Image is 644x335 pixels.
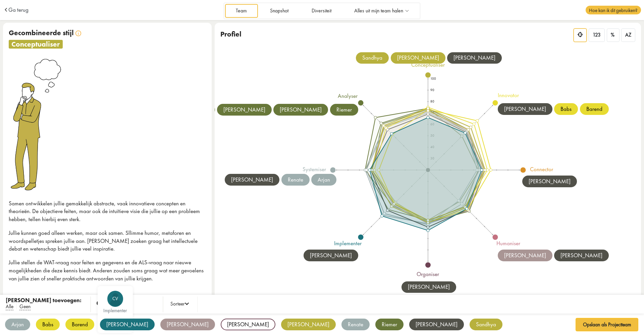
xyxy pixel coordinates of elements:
[576,318,639,331] button: Opslaan als Projectteam
[496,240,521,247] tspan: humaniser
[530,165,553,173] tspan: connector
[9,28,74,37] span: Gecombineerde stijl
[303,165,326,173] tspan: systemiser
[401,281,456,293] div: [PERSON_NAME]
[281,319,336,330] div: [PERSON_NAME]
[498,250,552,261] div: [PERSON_NAME]
[36,319,60,330] div: Babs
[9,259,206,282] p: Jullie stellen de WAT-vraag naar feiten en gegevens en de ALS-vraag naar nieuwe mogelijkheden die...
[554,103,578,115] div: Babs
[338,92,358,99] tspan: analyser
[554,250,609,261] div: [PERSON_NAME]
[498,91,519,99] tspan: innovator
[498,103,552,115] div: [PERSON_NAME]
[354,8,403,14] span: Alles uit mijn team halen
[6,303,13,310] span: Alle
[221,319,275,330] div: [PERSON_NAME]
[430,99,434,104] text: 80
[334,240,362,247] tspan: implementer
[301,4,342,18] a: Diversiteit
[311,174,336,186] div: Arjan
[220,29,241,39] span: Profiel
[593,32,601,38] span: 123
[281,174,310,186] div: Renate
[65,319,94,330] div: Barend
[9,200,206,223] p: Samen ontwikkelen jullie gemakkelijk abstracte, vaak innovatieve concepten en theorieën. De objec...
[160,319,215,330] div: [PERSON_NAME]
[430,76,436,81] text: 100
[9,57,63,191] img: conceptualiser.png
[430,88,434,92] text: 90
[107,296,123,301] span: Cv
[375,319,404,330] div: Riemer
[470,319,502,330] div: Sandhya
[343,4,419,18] a: Alles uit mijn team halen
[259,4,299,18] a: Snapshot
[9,229,206,253] p: Jullie kunnen goed alleen werken, maar ook samen. Sllimme humor, metaforen en woordspelletjes spr...
[522,176,577,187] div: [PERSON_NAME]
[356,52,389,64] div: Sandhya
[391,52,445,64] div: [PERSON_NAME]
[6,296,82,305] div: [PERSON_NAME] toevoegen:
[8,7,29,13] a: Ga terug
[580,103,609,115] div: Barend
[611,32,614,38] span: %
[170,300,189,308] div: Sorteer
[586,6,641,14] span: Hoe kan ik dit gebruiken?
[625,32,631,38] span: AZ
[330,104,358,116] div: Riemer
[273,104,328,116] div: [PERSON_NAME]
[447,52,502,64] div: [PERSON_NAME]
[217,104,272,116] div: [PERSON_NAME]
[19,303,31,310] span: Geen
[409,319,464,330] div: [PERSON_NAME]
[75,30,81,36] img: info.svg
[411,61,445,68] tspan: conceptualiser
[9,40,63,49] span: conceptualiser
[225,174,279,186] div: [PERSON_NAME]
[304,250,358,261] div: [PERSON_NAME]
[5,319,30,330] div: Arjan
[100,319,155,330] div: [PERSON_NAME]
[341,319,370,330] div: Renate
[101,308,129,313] div: implementer
[9,294,42,301] strong: Trefwoorden
[417,270,439,278] tspan: organiser
[225,4,258,18] a: Team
